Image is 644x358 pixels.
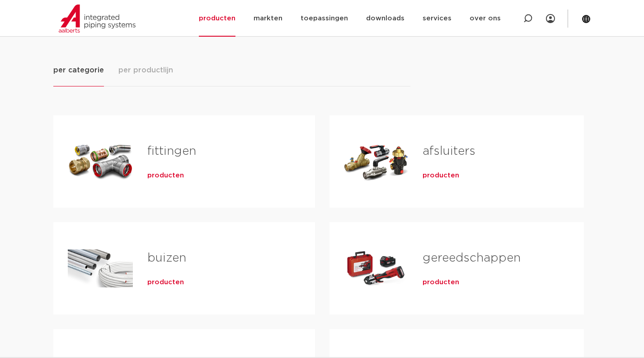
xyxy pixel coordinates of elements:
a: afsluiters [423,145,475,157]
a: buizen [147,252,186,264]
a: fittingen [147,145,196,157]
a: producten [423,278,459,287]
span: per categorie [53,65,104,76]
span: per productlijn [118,65,173,76]
a: gereedschappen [423,252,521,264]
a: producten [423,171,459,180]
a: producten [147,171,184,180]
a: producten [147,278,184,287]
